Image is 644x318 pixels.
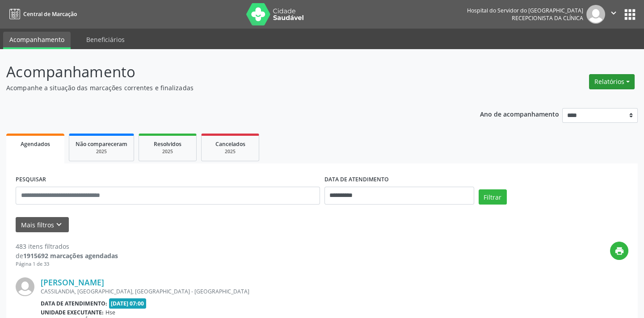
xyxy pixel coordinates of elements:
[622,7,638,22] button: apps
[21,140,50,148] span: Agendados
[586,5,605,24] img: img
[154,140,181,148] span: Resolvidos
[23,10,77,18] span: Central de Marcação
[41,288,494,295] div: CASSILANDIA, [GEOGRAPHIC_DATA], [GEOGRAPHIC_DATA] - [GEOGRAPHIC_DATA]
[208,148,253,155] div: 2025
[41,300,107,307] b: Data de atendimento:
[54,220,64,230] i: keyboard_arrow_down
[16,217,69,233] button: Mais filtroskeyboard_arrow_down
[480,108,559,119] p: Ano de acompanhamento
[80,32,131,47] a: Beneficiários
[105,309,115,316] span: Hse
[324,173,389,187] label: DATA DE ATENDIMENTO
[467,7,583,14] div: Hospital do Servidor do [GEOGRAPHIC_DATA]
[16,242,118,251] div: 483 itens filtrados
[16,260,118,268] div: Página 1 de 33
[3,32,71,49] a: Acompanhamento
[41,277,104,287] a: [PERSON_NAME]
[109,298,147,309] span: [DATE] 07:00
[16,277,34,296] img: img
[610,242,628,260] button: print
[512,14,583,22] span: Recepcionista da clínica
[589,74,635,89] button: Relatórios
[145,148,190,155] div: 2025
[605,5,622,24] button: 
[16,251,118,260] div: de
[6,83,448,92] p: Acompanhe a situação das marcações correntes e finalizadas
[6,7,77,21] a: Central de Marcação
[76,140,127,148] span: Não compareceram
[23,251,118,260] strong: 1915692 marcações agendadas
[76,148,127,155] div: 2025
[215,140,245,148] span: Cancelados
[479,189,507,205] button: Filtrar
[6,61,448,83] p: Acompanhamento
[615,246,624,256] i: print
[16,173,46,187] label: PESQUISAR
[609,8,619,18] i: 
[41,309,104,316] b: Unidade executante:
